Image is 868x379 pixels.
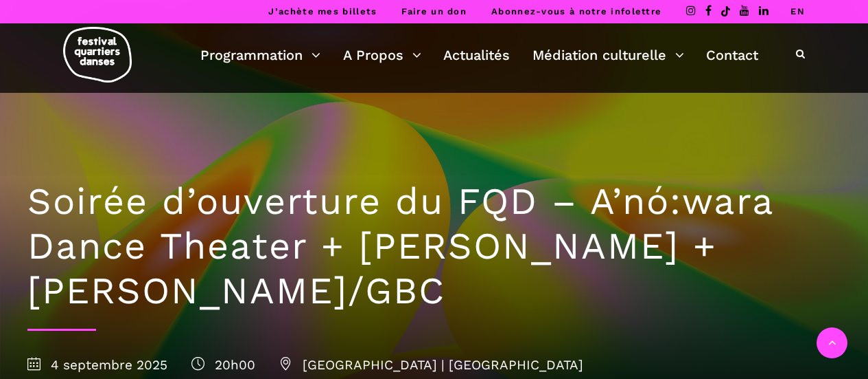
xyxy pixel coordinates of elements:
[279,357,583,373] span: [GEOGRAPHIC_DATA] | [GEOGRAPHIC_DATA]
[790,6,805,17] a: EN
[268,6,377,17] a: J’achète mes billets
[200,43,320,67] a: Programmation
[532,43,684,67] a: Médiation culturelle
[706,43,758,67] a: Contact
[401,6,467,17] a: Faire un don
[27,357,167,373] span: 4 septembre 2025
[343,43,421,67] a: A Propos
[443,43,510,67] a: Actualités
[191,357,255,373] span: 20h00
[27,180,841,313] h1: Soirée d’ouverture du FQD – A’nó:wara Dance Theater + [PERSON_NAME] + [PERSON_NAME]/GBC
[63,27,132,83] img: logo-fqd-med
[491,6,661,17] a: Abonnez-vous à notre infolettre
